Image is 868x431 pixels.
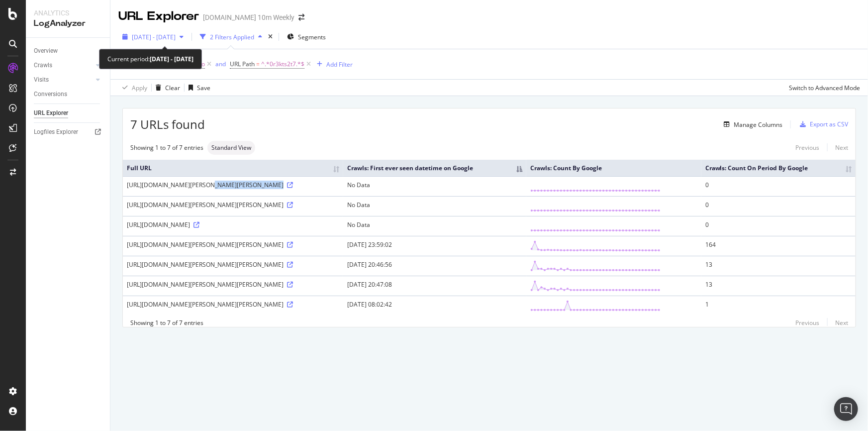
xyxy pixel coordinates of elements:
[34,127,78,137] div: Logfiles Explorer
[34,89,103,100] a: Conversions
[132,84,147,92] div: Apply
[785,80,860,96] button: Switch to Advanced Mode
[343,216,526,236] td: No Data
[526,160,701,176] th: Crawls: Count By Google
[34,127,103,137] a: Logfiles Explorer
[701,196,856,216] td: 0
[34,75,93,85] a: Visits
[720,118,782,130] button: Manage Columns
[701,276,856,296] td: 13
[701,160,856,176] th: Crawls: Count On Period By Google: activate to sort column ascending
[127,280,339,289] div: [URL][DOMAIN_NAME][PERSON_NAME][PERSON_NAME]
[343,196,526,216] td: No Data
[215,59,226,69] button: and
[127,260,339,269] div: [URL][DOMAIN_NAME][PERSON_NAME][PERSON_NAME]
[34,8,102,18] div: Analytics
[152,80,180,96] button: Clear
[132,33,176,41] span: [DATE] - [DATE]
[343,160,526,176] th: Crawls: First ever seen datetime on Google: activate to sort column descending
[34,108,103,118] a: URL Explorer
[127,201,339,209] div: [URL][DOMAIN_NAME][PERSON_NAME][PERSON_NAME]
[701,256,856,276] td: 13
[34,89,67,100] div: Conversions
[207,141,255,155] div: neutral label
[34,46,103,56] a: Overview
[165,84,180,92] div: Clear
[211,145,251,151] span: Standard View
[123,160,343,176] th: Full URL: activate to sort column ascending
[230,60,255,68] span: URL Path
[127,300,339,309] div: [URL][DOMAIN_NAME][PERSON_NAME][PERSON_NAME]
[796,116,848,132] button: Export as CSV
[215,60,226,68] div: and
[127,240,339,249] div: [URL][DOMAIN_NAME][PERSON_NAME][PERSON_NAME]
[343,256,526,276] td: [DATE] 20:46:56
[185,80,210,96] button: Save
[130,143,203,152] div: Showing 1 to 7 of 7 entries
[734,120,782,129] div: Manage Columns
[118,8,199,25] div: URL Explorer
[266,32,275,42] div: times
[701,236,856,256] td: 164
[118,80,147,96] button: Apply
[298,14,304,21] div: arrow-right-arrow-left
[298,33,326,41] span: Segments
[34,75,49,85] div: Visits
[810,120,848,128] div: Export as CSV
[118,29,188,45] button: [DATE] - [DATE]
[34,60,52,71] div: Crawls
[196,29,266,45] button: 2 Filters Applied
[34,108,68,118] div: URL Explorer
[130,116,205,133] span: 7 URLs found
[701,296,856,316] td: 1
[210,33,254,41] div: 2 Filters Applied
[343,276,526,296] td: [DATE] 20:47:08
[343,176,526,196] td: No Data
[130,319,203,327] div: Showing 1 to 7 of 7 entries
[789,84,860,92] div: Switch to Advanced Mode
[256,60,260,68] span: =
[834,397,858,421] div: Open Intercom Messenger
[203,12,294,22] div: [DOMAIN_NAME] 10m Weekly
[197,84,210,92] div: Save
[343,236,526,256] td: [DATE] 23:59:02
[34,46,58,56] div: Overview
[34,60,93,71] a: Crawls
[701,176,856,196] td: 0
[150,55,193,63] b: [DATE] - [DATE]
[127,220,339,229] div: [URL][DOMAIN_NAME]
[127,181,339,189] div: [URL][DOMAIN_NAME][PERSON_NAME][PERSON_NAME]
[343,296,526,316] td: [DATE] 08:02:42
[34,18,102,29] div: LogAnalyzer
[701,216,856,236] td: 0
[326,60,353,69] div: Add Filter
[261,57,304,71] span: ^.*0r3kts2t7.*$
[107,53,193,65] div: Current period:
[283,29,330,45] button: Segments
[313,58,353,70] button: Add Filter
